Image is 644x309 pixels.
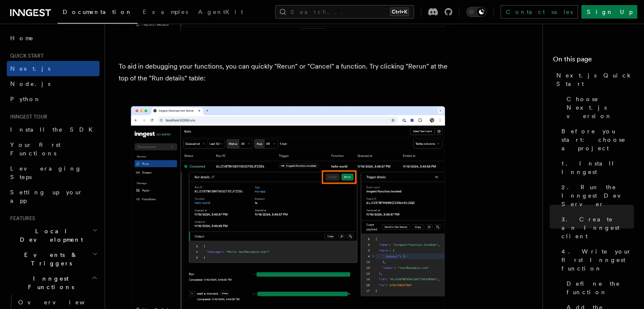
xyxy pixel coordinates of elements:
a: Choose Next.js version [563,91,634,124]
a: 1. Install Inngest [558,156,634,179]
a: Before you start: choose a project [558,124,634,156]
span: Your first Functions [10,141,61,157]
span: Events & Triggers [7,251,92,268]
a: Next.js Quick Start [553,68,634,91]
a: Contact sales [500,5,578,19]
span: Features [7,215,35,222]
span: Inngest tour [7,113,47,120]
span: Next.js [10,65,50,72]
a: Node.js [7,76,100,91]
kbd: Ctrl+K [390,8,409,16]
span: Documentation [63,8,133,15]
a: 3. Create an Inngest client [558,212,634,244]
a: Home [7,30,100,46]
a: Python [7,91,100,107]
span: Inngest Functions [7,274,91,291]
span: Before you start: choose a project [561,127,634,152]
button: Inngest Functions [7,271,100,295]
span: Overview [18,299,105,306]
span: Choose Next.js version [567,95,634,120]
span: Python [10,96,41,102]
a: Documentation [58,3,138,24]
a: Sign Up [581,5,637,19]
span: 1. Install Inngest [561,159,634,176]
a: Install the SDK [7,122,100,137]
span: Install the SDK [10,126,98,133]
span: Define the function [567,279,634,296]
a: Setting up your app [7,185,100,208]
a: Examples [138,3,193,23]
span: AgentKit [198,8,243,15]
span: Leveraging Steps [10,165,82,180]
a: AgentKit [193,3,248,23]
p: To aid in debugging your functions, you can quickly "Rerun" or "Cancel" a function. Try clicking ... [119,61,457,84]
span: Local Development [7,227,92,244]
button: Local Development [7,223,100,247]
a: Next.js [7,61,100,76]
a: 2. Run the Inngest Dev Server [558,179,634,212]
span: Home [10,34,34,42]
a: Define the function [563,276,634,300]
button: Events & Triggers [7,247,100,271]
span: Setting up your app [10,189,83,204]
span: Quick start [7,52,44,59]
a: Your first Functions [7,137,100,161]
span: Node.js [10,80,50,87]
a: 4. Write your first Inngest function [558,244,634,276]
span: Next.js Quick Start [556,71,634,88]
span: 3. Create an Inngest client [561,215,634,240]
h4: On this page [553,54,634,68]
button: Search...Ctrl+K [275,5,414,19]
span: 2. Run the Inngest Dev Server [561,183,634,208]
button: Toggle dark mode [466,7,486,17]
span: Examples [143,8,188,15]
a: Leveraging Steps [7,161,100,185]
span: 4. Write your first Inngest function [561,247,634,273]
